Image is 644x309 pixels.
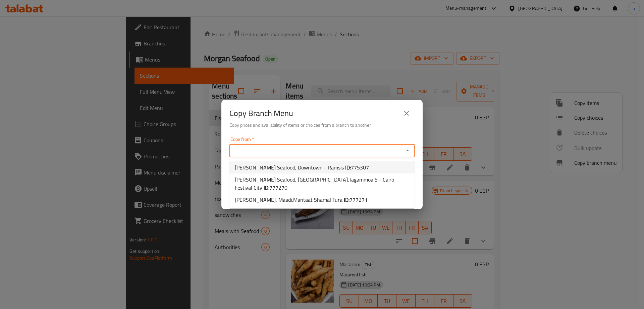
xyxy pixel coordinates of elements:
span: 777270 [269,183,287,193]
span: 775307 [351,162,369,172]
b: ID: [344,195,350,205]
h6: Copy prices and availability of items or choices from a branch to another [229,121,415,129]
span: [PERSON_NAME] Seafood, [GEOGRAPHIC_DATA],Tagammoa 5 - Cairo Festival City [235,176,409,192]
button: Close [403,146,412,155]
span: [PERSON_NAME] Seafood, Downtown - Ramsis [235,163,369,171]
button: close [398,105,415,121]
b: ID: [345,162,351,172]
b: ID: [264,183,269,193]
span: [PERSON_NAME], Maadi,Mantaat Shamal Tura [235,196,368,204]
h2: Copy Branch Menu [229,108,293,119]
span: 777271 [350,195,368,205]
